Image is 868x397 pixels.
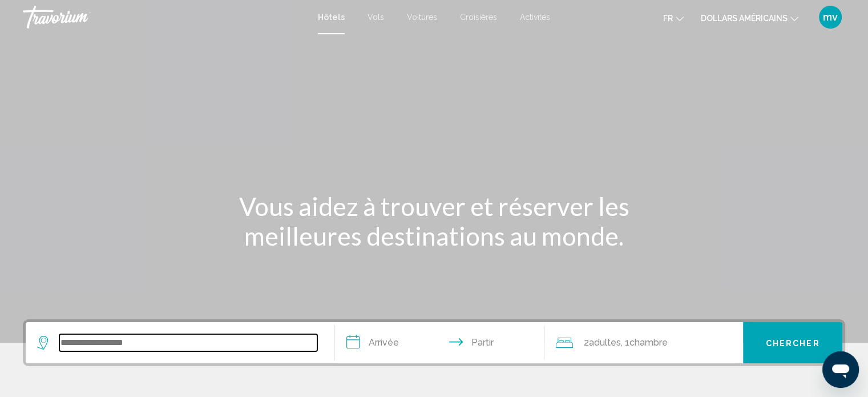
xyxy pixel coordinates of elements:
[620,337,629,348] font: , 1
[318,13,345,22] a: Hôtels
[743,322,842,363] button: Chercher
[629,337,667,348] font: Chambre
[544,322,743,363] button: Voyageurs : 2 adultes, 0 enfants
[766,339,820,348] font: Chercher
[823,11,838,23] font: mv
[239,191,629,251] font: Vous aidez à trouver et réserver les meilleures destinations au monde.
[663,14,673,23] font: fr
[663,10,684,26] button: Changer de langue
[368,13,384,22] a: Vols
[822,351,859,388] iframe: Bouton de lancement de la fenêtre de messagerie
[23,6,306,29] a: Travorium
[520,13,550,22] a: Activités
[407,13,437,22] a: Voitures
[701,14,788,23] font: dollars américains
[588,337,620,348] font: adultes
[26,322,842,363] div: Widget de recherche
[815,5,845,29] button: Menu utilisateur
[335,322,545,363] button: Dates d'arrivée et de départ
[460,13,497,22] a: Croisières
[701,10,798,26] button: Changer de devise
[583,337,588,348] font: 2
